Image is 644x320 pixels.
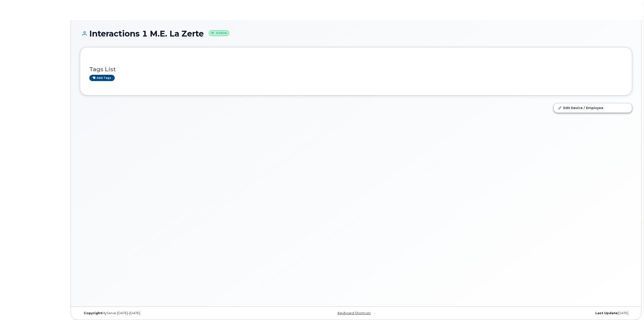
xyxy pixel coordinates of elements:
[89,66,623,73] h3: Tags List
[209,30,229,36] small: Active
[89,75,115,81] a: Add tags
[595,311,618,315] strong: Last Update
[80,29,632,38] h1: Interactions 1 M.E. La Zerte
[84,311,102,315] strong: Copyright
[448,311,632,315] div: [DATE]
[338,311,371,315] a: Keyboard Shortcuts
[554,103,632,112] a: Edit Device / Employee
[80,311,264,315] div: MyServe [DATE]–[DATE]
